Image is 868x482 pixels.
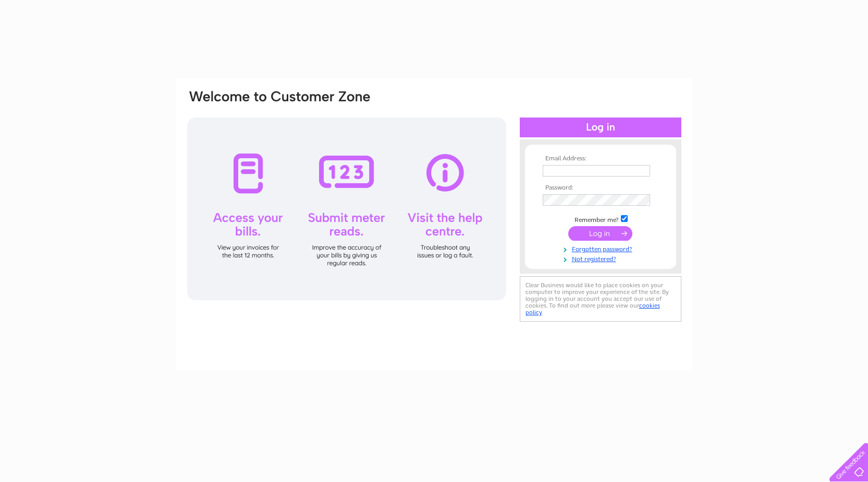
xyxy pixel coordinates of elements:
[540,214,661,224] td: Remember me?
[543,253,661,263] a: Not registered?
[568,226,632,241] input: Submit
[540,155,661,162] th: Email Address:
[520,276,681,322] div: Clear Business would like to place cookies on your computer to improve your experience of the sit...
[525,302,660,316] a: cookies policy
[540,184,661,192] th: Password:
[543,243,661,253] a: Forgotten password?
